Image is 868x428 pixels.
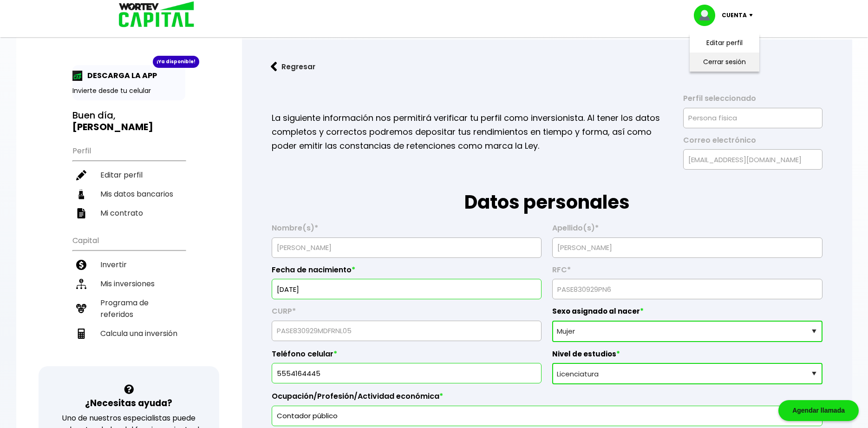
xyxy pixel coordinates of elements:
img: datos-icon.10cf9172.svg [76,189,86,199]
img: inversiones-icon.6695dc30.svg [76,279,86,289]
label: Sexo asignado al nacer [552,307,822,321]
a: Editar perfil [706,38,743,48]
label: Perfil seleccionado [683,94,822,108]
ul: Capital [72,230,185,366]
label: Apellido(s) [552,224,822,237]
label: Fecha de nacimiento [272,265,542,279]
a: Calcula una inversión [72,324,185,343]
input: 18 caracteres [276,321,537,341]
ul: Perfil [72,140,185,223]
img: calculadora-icon.17d418c4.svg [76,329,86,339]
a: Editar perfil [72,165,185,184]
input: DD/MM/AAAA [276,279,537,299]
label: Ocupación/Profesión/Actividad económica [272,392,822,406]
div: ¡Ya disponible! [153,56,199,68]
img: flecha izquierda [271,62,277,72]
label: Nivel de estudios [552,349,822,363]
p: La siguiente información nos permitirá verificar tu perfil como inversionista. Al tener los datos... [272,111,671,153]
label: Correo electrónico [683,136,822,150]
img: icon-down [747,14,759,17]
h1: Datos personales [272,170,822,216]
label: Nombre(s) [272,224,542,237]
p: DESCARGA LA APP [83,70,157,81]
label: CURP [272,307,542,321]
a: flecha izquierdaRegresar [257,54,837,79]
img: profile-image [694,5,722,26]
a: Programa de referidos [72,293,185,324]
input: 13 caracteres [556,279,818,299]
input: 10 dígitos [276,363,537,383]
a: Invertir [72,255,185,274]
label: RFC [552,265,822,279]
div: Agendar llamada [778,400,859,421]
img: app-icon [72,71,83,81]
label: Teléfono celular [272,349,542,363]
h3: Buen día, [72,110,185,133]
a: Mis datos bancarios [72,184,185,204]
a: Mi contrato [72,204,185,223]
b: [PERSON_NAME] [72,120,153,133]
img: editar-icon.952d3147.svg [76,170,86,180]
p: Cuenta [722,8,747,22]
a: Mis inversiones [72,274,185,293]
img: recomiendanos-icon.9b8e9327.svg [76,303,86,314]
img: invertir-icon.b3b967d7.svg [76,260,86,270]
button: Regresar [257,54,329,79]
li: Cerrar sesión [687,53,762,72]
p: Invierte desde tu celular [72,86,185,96]
h3: ¿Necesitas ayuda? [85,396,172,410]
img: contrato-icon.f2db500c.svg [76,208,86,218]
